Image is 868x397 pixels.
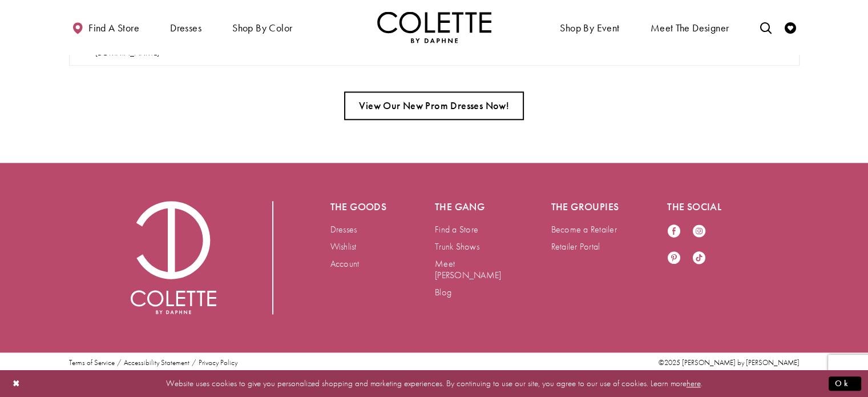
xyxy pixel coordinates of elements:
a: Meet the designer [648,11,732,43]
a: Visit Home Page [377,11,491,43]
a: Privacy Policy [199,359,237,367]
a: Retailer Portal [551,240,600,252]
h5: The goods [330,201,390,212]
a: Become a Retailer [551,223,617,235]
a: Trunk Shows [435,240,479,252]
a: Visit Colette by Daphne Homepage [131,201,216,314]
a: Visit our Instagram - Opens in new tab [692,224,706,239]
h5: The groupies [551,201,622,212]
h5: The gang [435,201,506,212]
a: Visit our Facebook - Opens in new tab [667,224,681,239]
span: Dresses [167,11,204,43]
a: Meet [PERSON_NAME] [435,258,501,281]
a: Blog [435,286,451,298]
a: Dresses [330,223,357,235]
p: Website uses cookies to give you personalized shopping and marketing experiences. By continuing t... [82,376,786,391]
img: Colette by Daphne [377,11,491,43]
span: [DOMAIN_NAME] [95,47,160,58]
a: Toggle search [757,11,774,43]
a: here [687,378,701,389]
span: Shop by color [232,22,292,34]
a: Check Wishlist [782,11,799,43]
span: Shop By Event [557,11,622,43]
img: Colette by Daphne [131,201,216,314]
ul: Follow us [661,218,723,272]
span: Shop by color [229,11,295,43]
a: Visit our Pinterest - Opens in new tab [667,251,681,266]
a: Wishlist [330,240,357,252]
span: ©2025 [PERSON_NAME] by [PERSON_NAME] [659,358,800,367]
span: Dresses [170,22,201,34]
a: Visit our TikTok - Opens in new tab [692,251,706,266]
a: Opens in new tab [95,47,160,58]
a: Terms of Service [69,359,115,367]
a: Account [330,258,360,270]
a: Find a store [69,11,142,43]
a: Find a Store [435,223,478,235]
button: Close Dialog [7,374,26,394]
ul: Post footer menu [64,359,242,367]
a: View Our New Prom Dresses Now! [344,91,524,120]
a: Accessibility Statement [124,359,189,367]
button: Submit Dialog [829,376,861,391]
span: Shop By Event [560,22,619,34]
span: Meet the designer [651,22,729,34]
span: Find a store [88,22,139,34]
h5: The social [667,201,738,212]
